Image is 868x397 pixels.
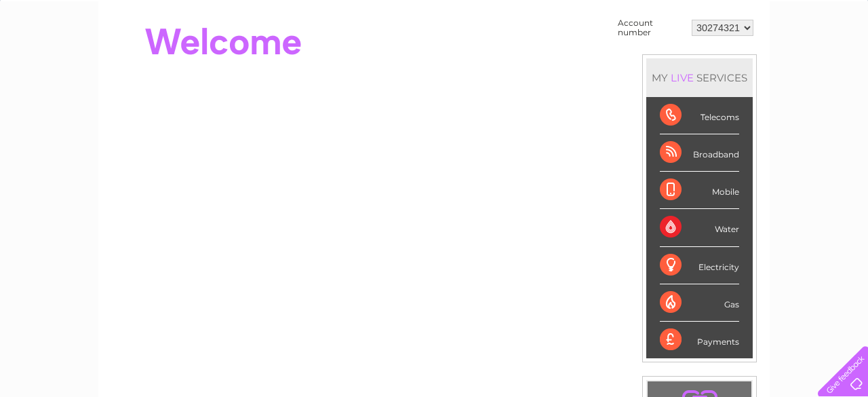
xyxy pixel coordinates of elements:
a: Water [629,58,655,68]
div: MY SERVICES [646,58,753,97]
a: Contact [778,58,811,68]
div: Telecoms [660,97,739,134]
a: 0333 014 3131 [612,7,706,24]
a: Telecoms [701,58,742,68]
div: Payments [660,322,739,358]
div: Water [660,209,739,246]
div: Gas [660,284,739,322]
div: Clear Business is a trading name of Verastar Limited (registered in [GEOGRAPHIC_DATA] No. 3667643... [115,7,755,66]
a: Log out [823,58,855,68]
a: Energy [663,58,693,68]
a: Blog [750,58,770,68]
div: LIVE [668,71,696,84]
div: Broadband [660,134,739,172]
div: Electricity [660,247,739,284]
img: logo.png [31,35,100,77]
div: Mobile [660,172,739,209]
td: Account number [614,15,688,41]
